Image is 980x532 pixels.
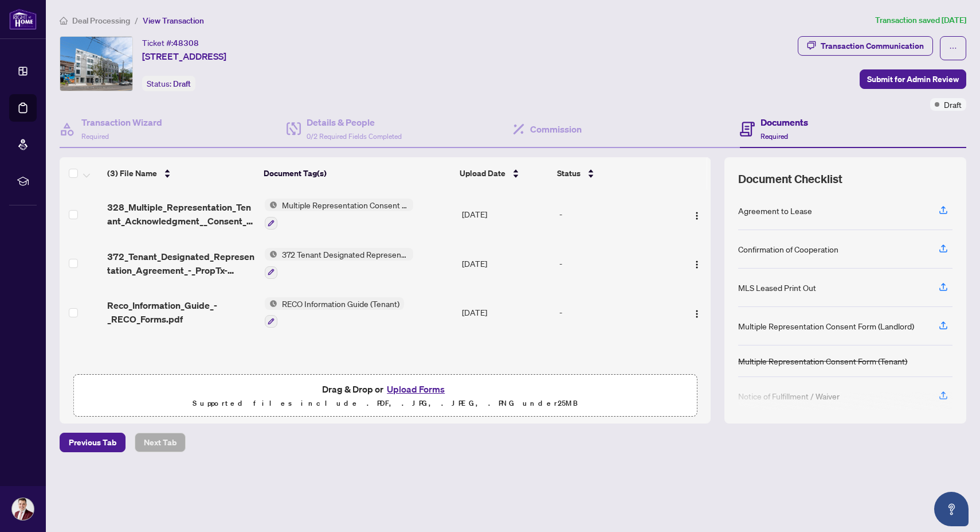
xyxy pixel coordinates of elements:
div: Transaction Communication [821,37,924,55]
span: Submit for Admin Review [867,70,959,88]
th: Upload Date [455,157,552,189]
th: Status [552,157,673,189]
span: Required [81,132,109,141]
div: - [559,306,672,319]
div: Status: [142,76,195,91]
img: Status Icon [265,297,277,310]
td: [DATE] [457,189,555,239]
span: Drag & Drop orUpload FormsSupported files include .PDF, .JPG, .JPEG, .PNG under25MB [74,375,696,417]
span: Status [557,167,581,180]
button: Open asap [934,492,969,526]
div: Multiple Representation Consent Form (Tenant) [738,355,907,367]
span: Draft [944,98,962,111]
span: 328_Multiple_Representation_Tenant_Acknowledgment__Consent_Disclosure_-_PropTx-[PERSON_NAME].pdf [107,200,256,228]
button: Logo [688,205,706,223]
button: Status Icon372 Tenant Designated Representation Agreement - Authority for Lease or Purchase [265,248,413,279]
div: - [559,257,672,270]
h4: Commission [530,122,582,136]
button: Logo [688,303,706,321]
img: Logo [692,309,701,319]
th: (3) File Name [103,157,260,189]
h4: Transaction Wizard [81,115,162,129]
span: Reco_Information_Guide_-_RECO_Forms.pdf [107,298,256,326]
img: IMG-E12311180_1.jpg [60,37,132,91]
button: Logo [688,254,706,273]
div: Multiple Representation Consent Form (Landlord) [738,320,914,332]
span: Upload Date [460,167,505,180]
td: [DATE] [457,239,555,288]
span: Multiple Representation Consent Form (Tenant) [277,199,413,211]
span: Required [761,132,788,141]
span: (3) File Name [107,167,157,180]
img: logo [9,9,37,30]
div: Confirmation of Cooperation [738,243,838,255]
button: Status IconMultiple Representation Consent Form (Tenant) [265,199,413,230]
div: Notice of Fulfillment / Waiver [738,390,840,402]
button: Next Tab [135,433,186,452]
div: Ticket #: [142,36,199,49]
img: Status Icon [265,248,277,261]
span: View Transaction [143,15,204,26]
span: 0/2 Required Fields Completed [307,132,402,141]
button: Submit for Admin Review [860,69,966,89]
th: Document Tag(s) [259,157,455,189]
div: Agreement to Lease [738,204,812,217]
span: 372 Tenant Designated Representation Agreement - Authority for Lease or Purchase [277,248,413,261]
span: 372_Tenant_Designated_Representation_Agreement_-_PropTx-[PERSON_NAME].pdf [107,250,256,277]
div: MLS Leased Print Out [738,281,816,294]
h4: Details & People [307,115,402,129]
img: Logo [692,260,701,269]
span: Deal Processing [72,15,130,26]
span: RECO Information Guide (Tenant) [277,297,404,310]
span: Draft [173,79,191,89]
span: [STREET_ADDRESS] [142,49,226,63]
span: ellipsis [949,44,957,52]
button: Status IconRECO Information Guide (Tenant) [265,297,404,328]
button: Upload Forms [383,382,448,397]
img: Profile Icon [12,498,34,520]
td: [DATE] [457,288,555,337]
article: Transaction saved [DATE] [875,14,966,27]
span: Document Checklist [738,171,842,187]
img: Logo [692,211,701,220]
li: / [135,14,138,27]
button: Previous Tab [60,433,126,452]
div: - [559,208,672,220]
span: home [60,17,68,25]
p: Supported files include .PDF, .JPG, .JPEG, .PNG under 25 MB [81,397,689,410]
span: Previous Tab [69,433,116,452]
button: Transaction Communication [798,36,933,56]
img: Status Icon [265,199,277,211]
span: 48308 [173,38,199,48]
span: Drag & Drop or [322,382,448,397]
h4: Documents [761,115,808,129]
